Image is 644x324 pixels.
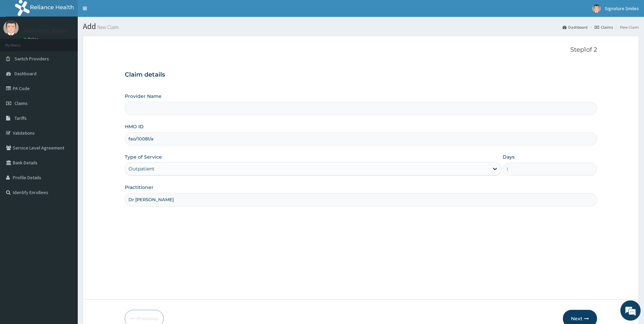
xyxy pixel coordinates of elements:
[15,115,27,121] span: Tariffs
[614,24,639,30] li: New Claim
[15,100,28,106] span: Claims
[83,22,639,31] h1: Add
[15,56,49,62] span: Switch Providers
[125,93,162,100] label: Provider Name
[503,154,515,160] label: Days
[605,5,639,11] span: Signature Smiles
[125,154,162,160] label: Type of Service
[24,27,68,33] p: Signature Smiles
[128,165,154,172] div: Outpatient
[125,193,597,206] input: Enter Name
[15,71,37,77] span: Dashboard
[24,37,40,42] a: Online
[595,24,613,30] a: Claims
[96,25,119,30] small: New Claim
[3,20,19,35] img: User Image
[125,46,597,54] p: Step 1 of 2
[563,24,588,30] a: Dashboard
[125,132,597,145] input: Enter HMO ID
[125,184,153,191] label: Practitioner
[125,123,144,130] label: HMO ID
[125,71,597,79] h3: Claim details
[592,4,601,13] img: User Image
